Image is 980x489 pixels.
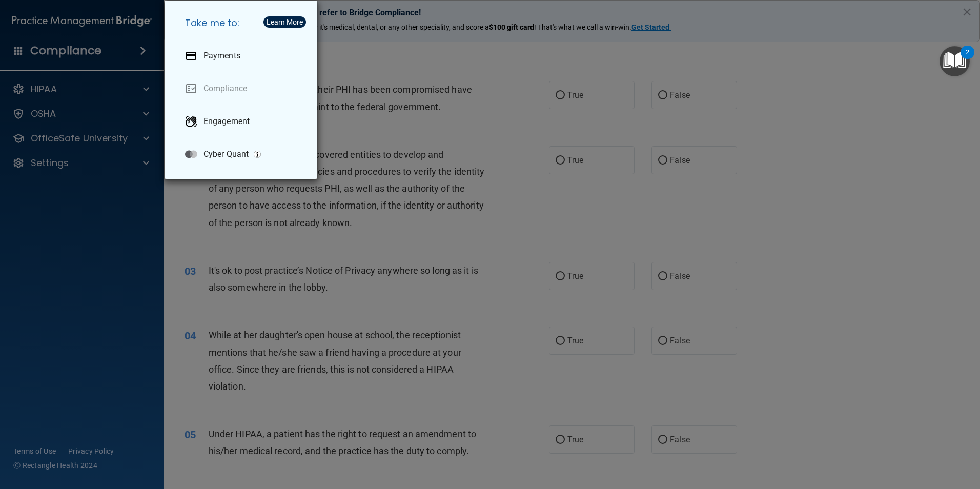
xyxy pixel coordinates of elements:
button: Open Resource Center, 2 new notifications [940,46,970,76]
a: Payments [177,42,309,70]
p: Engagement [203,116,250,127]
a: Cyber Quant [177,140,309,169]
a: Engagement [177,107,309,136]
p: Cyber Quant [203,149,249,159]
p: Payments [203,51,240,61]
h5: Take me to: [177,9,309,37]
a: Compliance [177,74,309,103]
button: Learn More [263,16,306,28]
div: 2 [966,52,969,66]
div: Learn More [267,18,303,26]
